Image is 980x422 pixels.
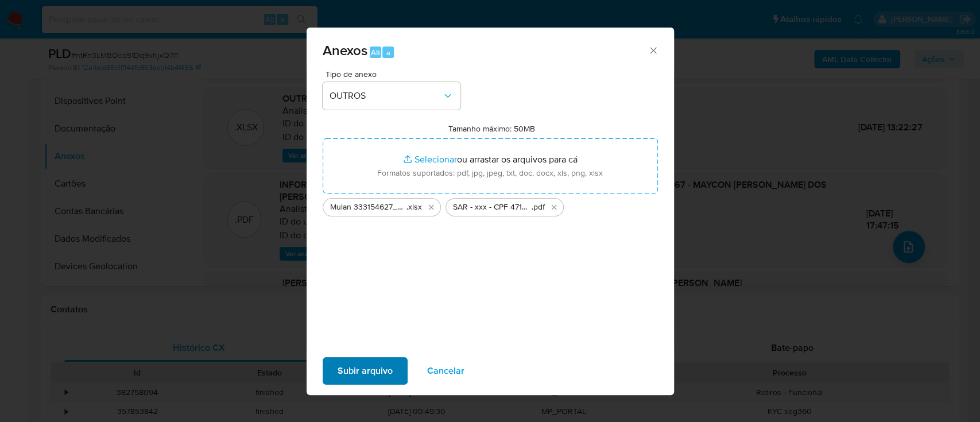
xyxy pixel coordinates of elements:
button: OUTROS [323,82,460,110]
span: .pdf [532,202,545,213]
span: Mulan 333154627_2025_08_26_17_02_03 (1) [330,202,406,213]
ul: Arquivos selecionados [323,193,658,216]
span: Cancelar [427,358,464,384]
button: Excluir Mulan 333154627_2025_08_26_17_02_03 (1).xlsx [424,200,438,214]
button: Subir arquivo [323,357,408,385]
label: Tamanho máximo: 50MB [448,123,535,134]
span: Tipo de anexo [326,70,463,78]
button: Excluir SAR - xxx - CPF 47155165867 - MAYCON LUCAS FERREIRA DOS SANTOS (1).pdf [547,200,561,214]
span: .xlsx [406,202,422,213]
span: Alt [371,47,380,58]
span: a [386,47,390,58]
button: Cancelar [412,357,479,385]
span: Anexos [323,40,367,60]
span: OUTROS [330,90,442,102]
span: Subir arquivo [338,358,393,384]
span: SAR - xxx - CPF 47155165867 - MAYCON [PERSON_NAME] DOS [PERSON_NAME] (1) [453,202,532,213]
button: Fechar [648,45,658,55]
